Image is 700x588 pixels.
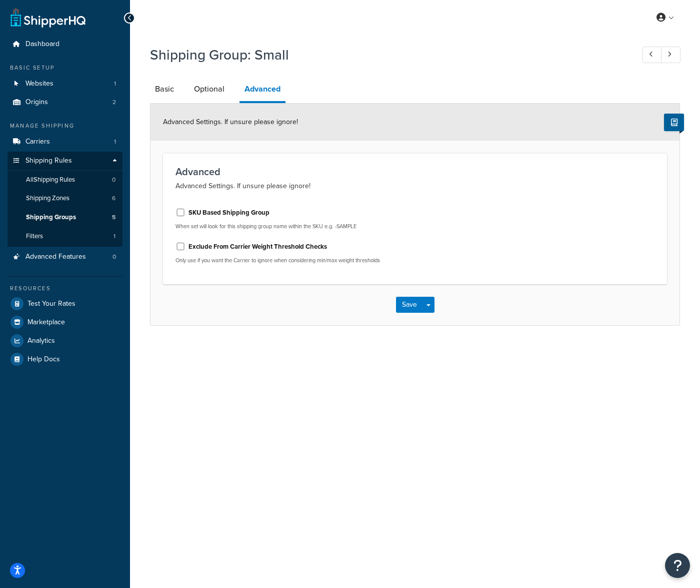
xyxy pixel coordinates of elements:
span: 1 [113,232,115,241]
span: Help Docs [27,355,60,364]
a: Previous Record [642,47,662,63]
span: Filters [26,232,43,241]
li: Filters [7,227,122,246]
div: Basic Setup [7,64,122,72]
span: 1 [114,80,116,88]
li: Carriers [7,133,122,151]
span: Websites [25,80,53,88]
a: Marketplace [7,313,122,331]
a: Filters1 [7,227,122,246]
a: Dashboard [7,35,122,54]
li: Shipping Zones [7,189,122,208]
div: Manage Shipping [7,122,122,130]
span: All Shipping Rules [26,176,75,184]
span: 5 [112,213,115,222]
li: Shipping Groups [7,208,122,227]
a: Websites1 [7,75,122,93]
a: Help Docs [7,350,122,368]
li: Origins [7,93,122,112]
a: Next Record [661,47,680,63]
a: Shipping Rules [7,152,122,170]
span: 0 [112,176,115,184]
span: Marketplace [27,318,65,327]
span: Dashboard [25,40,59,49]
p: When set will look for this shipping group name within the SKU e.g. -SAMPLE [175,223,407,230]
a: Origins2 [7,93,122,112]
p: Advanced Settings. If unsure please ignore! [175,180,654,192]
span: Carriers [25,138,50,146]
li: Advanced Features [7,248,122,266]
h3: Advanced [175,166,654,177]
span: Advanced Features [25,253,86,261]
li: Shipping Rules [7,152,122,247]
span: Analytics [27,337,55,345]
a: Test Your Rates [7,295,122,313]
label: SKU Based Shipping Group [188,208,269,217]
span: 1 [114,138,116,146]
a: Carriers1 [7,133,122,151]
a: Advanced [239,77,285,103]
span: Test Your Rates [27,300,75,308]
button: Open Resource Center [665,553,690,578]
p: Only use if you want the Carrier to ignore when considering min/max weight thresholds [175,257,407,264]
span: 6 [112,194,115,203]
span: Shipping Groups [26,213,76,222]
li: Websites [7,75,122,93]
button: Save [396,297,423,313]
span: Shipping Zones [26,194,69,203]
a: Advanced Features0 [7,248,122,266]
div: Resources [7,284,122,293]
a: AllShipping Rules0 [7,171,122,189]
label: Exclude From Carrier Weight Threshold Checks [188,242,327,251]
span: 2 [112,98,116,107]
a: Shipping Groups5 [7,208,122,227]
span: 0 [112,253,116,261]
a: Shipping Zones6 [7,189,122,208]
span: Advanced Settings. If unsure please ignore! [163,117,298,127]
a: Analytics [7,332,122,350]
a: Optional [189,77,229,101]
a: Basic [150,77,179,101]
span: Shipping Rules [25,157,72,165]
button: Show Help Docs [664,114,684,131]
h1: Shipping Group: Small [150,45,624,65]
span: Origins [25,98,48,107]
